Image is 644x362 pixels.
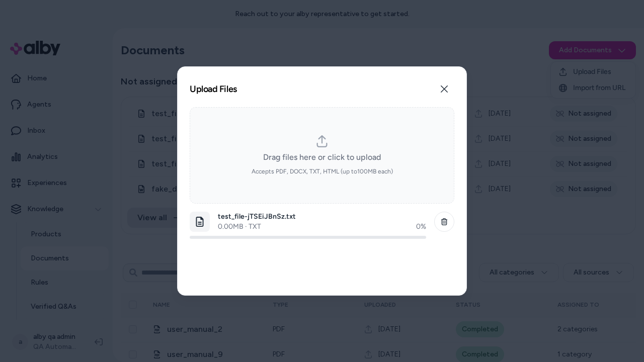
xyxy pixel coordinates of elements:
[263,151,381,163] span: Drag files here or click to upload
[190,208,454,243] li: dropzone-file-list-item
[190,208,454,283] ol: dropzone-file-list
[252,167,393,175] span: Accepts PDF, DOCX, TXT, HTML (up to 100 MB each)
[218,222,261,232] p: 0.00 MB · TXT
[190,84,237,94] h2: Upload Files
[218,212,426,222] p: test_file-jTSEiJBnSz.txt
[190,107,454,204] div: dropzone
[416,222,426,232] div: 0 %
